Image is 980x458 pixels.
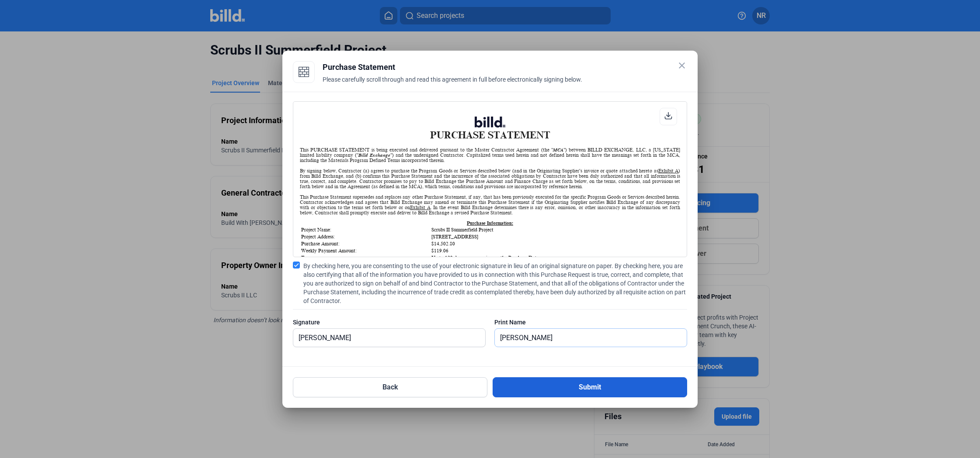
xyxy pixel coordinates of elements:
[431,227,679,233] td: Scrubs II Summerfield Project
[300,194,680,215] div: This Purchase Statement supersedes and replaces any other Purchase Statement, if any, that has be...
[323,61,687,73] div: Purchase Statement
[301,248,430,254] td: Weekly Payment Amount:
[493,377,687,397] button: Submit
[467,220,513,226] u: Purchase Information:
[301,255,430,261] td: Term:
[293,377,487,397] button: Back
[303,262,687,305] span: By checking here, you are consenting to the use of your electronic signature in lieu of an origin...
[677,60,687,71] mat-icon: close
[301,227,430,233] td: Project Name:
[431,234,679,240] td: [STREET_ADDRESS]
[494,318,687,327] div: Print Name
[293,318,486,327] div: Signature
[293,329,476,347] input: Signature
[358,152,390,158] i: Billd Exchange
[495,329,687,347] input: Print Name
[323,75,687,94] div: Please carefully scroll through and read this agreement in full before electronically signing below.
[658,168,678,173] u: Exhibit A
[301,234,430,240] td: Project Address:
[300,168,680,189] div: By signing below, Contractor (a) agrees to purchase the Program Goods or Services described below...
[300,147,680,163] div: This PURCHASE STATEMENT is being executed and delivered pursuant to the Master Contractor Agreeme...
[410,205,431,210] u: Exhibit A
[431,255,679,261] td: Up to 120 days, commencing on the Purchase Date
[301,241,430,247] td: Purchase Amount:
[300,117,680,141] h1: PURCHASE STATEMENT
[553,147,563,152] i: MCA
[431,241,679,247] td: $14,502.80
[431,248,679,254] td: $119.06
